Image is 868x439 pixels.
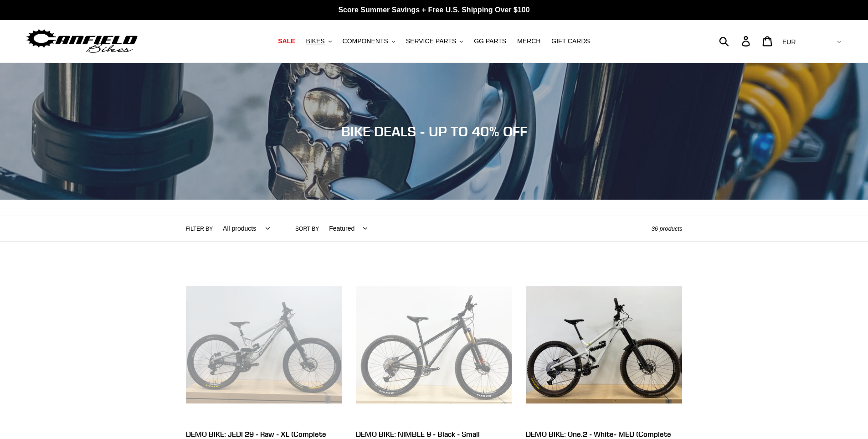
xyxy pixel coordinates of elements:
label: Filter by [186,225,213,233]
span: SALE [278,37,295,45]
input: Search [724,31,747,51]
a: GIFT CARDS [547,35,595,47]
a: SALE [273,35,299,47]
img: Canfield Bikes [25,27,139,56]
span: GG PARTS [474,37,506,45]
button: COMPONENTS [338,35,400,47]
span: BIKES [306,37,324,45]
button: BIKES [301,35,336,47]
span: GIFT CARDS [551,37,590,45]
button: SERVICE PARTS [401,35,467,47]
span: 36 products [652,225,683,232]
label: Sort by [295,225,319,233]
span: COMPONENTS [343,37,388,45]
a: MERCH [513,35,545,47]
span: MERCH [517,37,540,45]
span: BIKE DEALS - UP TO 40% OFF [341,123,527,139]
span: SERVICE PARTS [406,37,456,45]
a: GG PARTS [469,35,511,47]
